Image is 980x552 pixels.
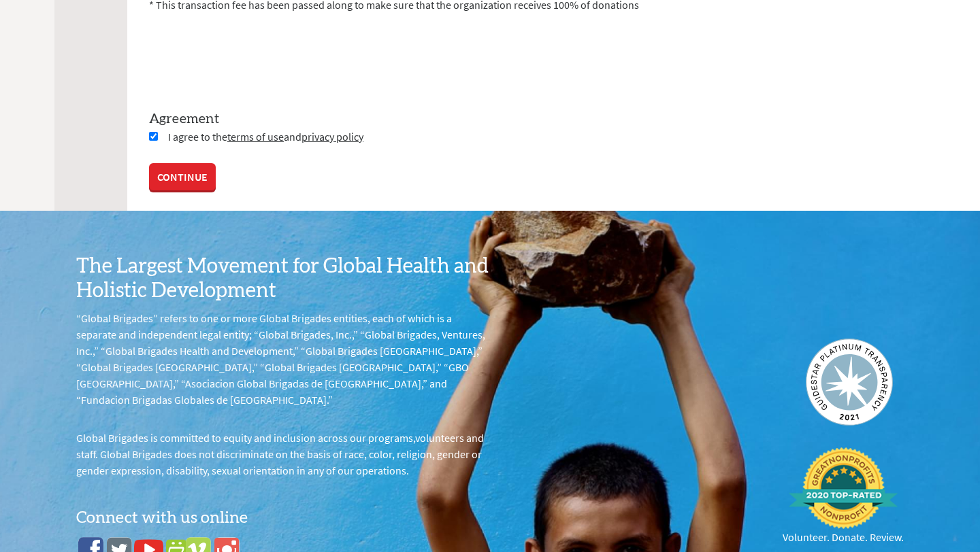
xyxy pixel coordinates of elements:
[301,130,363,143] a: privacy policy
[168,130,363,143] span: I agree to the and
[227,130,284,143] a: terms of use
[149,109,958,128] label: Agreement
[76,310,490,408] p: “Global Brigades” refers to one or more Global Brigades entities, each of which is a separate and...
[806,339,893,426] img: Guidestar 2019
[149,29,356,82] iframe: reCAPTCHA
[783,529,904,545] p: Volunteer. Donate. Review.
[783,447,904,545] a: Volunteer. Donate. Review.
[76,500,490,529] h4: Connect with us online
[76,254,490,303] h3: The Largest Movement for Global Health and Holistic Development
[76,430,490,479] p: Global Brigades is committed to equity and inclusion across our programs,volunteers and staff. Gl...
[789,447,898,529] img: 2020 Top-rated nonprofits and charities
[149,163,216,190] a: CONTINUE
